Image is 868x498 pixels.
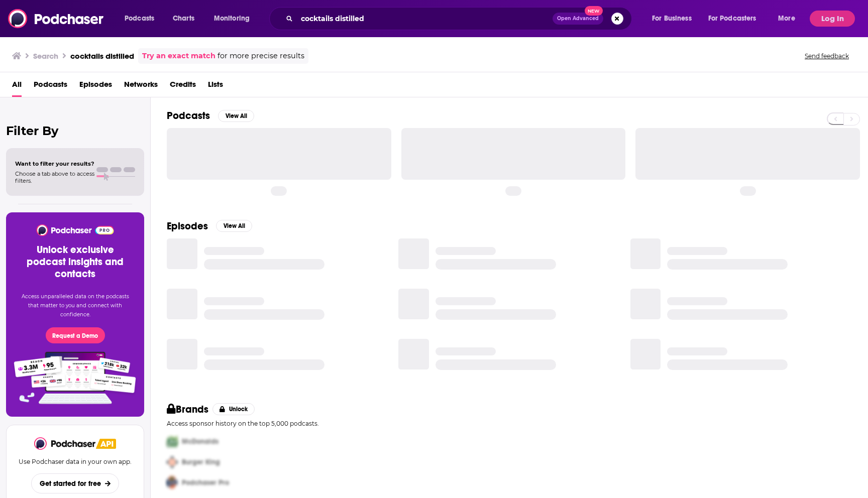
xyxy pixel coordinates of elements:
[167,220,208,232] h2: Episodes
[124,76,158,97] a: Networks
[79,76,112,97] a: Episodes
[36,224,115,236] img: Podchaser - Follow, Share and Rate Podcasts
[167,403,208,416] h2: Brands
[70,51,134,61] h3: cocktails distilled
[802,52,852,60] button: Send feedback
[167,109,254,122] a: PodcastsView All
[34,76,67,97] a: Podcasts
[31,473,119,493] button: Get started for free
[182,478,229,487] span: Podchaser Pro
[557,16,599,21] span: Open Advanced
[279,7,641,30] div: Search podcasts, credits, & more...
[212,403,255,415] button: Unlock
[34,437,96,450] img: Podchaser - Follow, Share and Rate Podcasts
[118,11,167,27] button: open menu
[6,123,144,138] h2: Filter By
[585,6,603,16] span: New
[708,12,756,26] span: For Podcasters
[8,9,104,28] img: Podchaser - Follow, Share and Rate Podcasts
[40,479,101,488] span: Get started for free
[216,220,252,232] button: View All
[182,458,220,466] span: Burger King
[11,351,140,405] img: Pro Features
[163,472,182,493] img: Third Pro Logo
[18,292,132,319] p: Access unparalleled data on the podcasts that matter to you and connect with confidence.
[702,11,771,27] button: open menu
[652,12,692,26] span: For Business
[208,76,223,97] a: Lists
[218,110,254,122] button: View All
[771,11,808,27] button: open menu
[810,11,855,27] button: Log In
[214,12,250,26] span: Monitoring
[167,220,252,232] a: EpisodesView All
[218,50,304,62] span: for more precise results
[166,11,200,27] a: Charts
[182,437,219,446] span: McDonalds
[778,12,795,26] span: More
[173,12,194,26] span: Charts
[170,76,196,97] a: Credits
[125,12,154,26] span: Podcasts
[553,13,603,25] button: Open AdvancedNew
[96,439,116,449] img: Podchaser API banner
[12,76,22,97] a: All
[15,170,94,184] span: Choose a tab above to access filters.
[142,50,215,62] a: Try an exact match
[167,420,852,427] p: Access sponsor history on the top 5,000 podcasts.
[15,160,94,167] span: Want to filter your results?
[18,244,132,280] h3: Unlock exclusive podcast insights and contacts
[207,11,263,27] button: open menu
[163,431,182,452] img: First Pro Logo
[46,327,105,343] button: Request a Demo
[645,11,704,27] button: open menu
[167,109,210,122] h2: Podcasts
[33,51,58,61] h3: Search
[297,11,553,27] input: Search podcasts, credits, & more...
[163,452,182,472] img: Second Pro Logo
[19,458,132,465] p: Use Podchaser data in your own app.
